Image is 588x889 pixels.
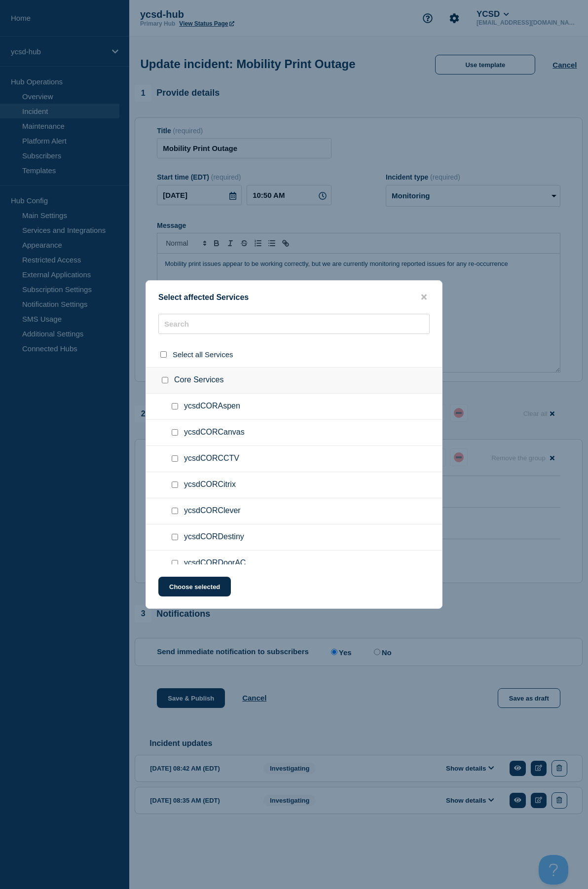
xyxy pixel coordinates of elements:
div: Core Services [146,367,442,394]
span: ycsdCORAspen [184,402,240,411]
div: Select affected Services [146,293,442,302]
span: ycsdCORCCTV [184,454,239,464]
input: Search [158,314,430,334]
input: ycsdCORDoorAC checkbox [172,560,178,566]
button: close button [418,293,430,302]
span: ycsdCORCanvas [184,428,245,438]
span: ycsdCORClever [184,506,241,516]
span: ycsdCORCitrix [184,480,236,490]
button: Choose selected [158,577,231,596]
input: ycsdCORCitrix checkbox [172,482,178,488]
span: ycsdCORDoorAC [184,558,246,568]
input: Core Services checkbox [162,377,168,383]
input: ycsdCORCanvas checkbox [172,429,178,436]
input: ycsdCORClever checkbox [172,508,178,514]
span: Select all Services [173,350,233,359]
span: ycsdCORDestiny [184,532,244,542]
input: ycsdCORDestiny checkbox [172,534,178,540]
input: ycsdCORAspen checkbox [172,403,178,409]
input: select all checkbox [160,351,167,358]
input: ycsdCORCCTV checkbox [172,455,178,462]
